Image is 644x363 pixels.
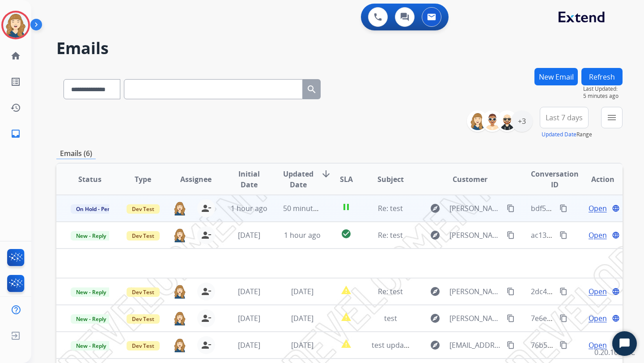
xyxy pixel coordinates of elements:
mat-icon: language [612,204,620,212]
svg: Open Chat [619,338,631,350]
span: [DATE] [291,313,314,323]
span: 5 minutes ago [583,93,623,100]
span: [DATE] [238,340,260,350]
img: avatar [3,13,28,38]
span: Conversation ID [531,169,579,190]
span: Dev Test [127,204,160,214]
span: [EMAIL_ADDRESS][DOMAIN_NAME] [449,340,501,350]
mat-icon: content_copy [559,231,568,239]
span: [PERSON_NAME][EMAIL_ADDRESS][DOMAIN_NAME] [449,230,501,241]
mat-icon: history [10,102,21,113]
button: Refresh [581,68,623,85]
span: [PERSON_NAME][EMAIL_ADDRESS][DOMAIN_NAME] [449,313,501,324]
span: Status [78,174,102,185]
span: [DATE] [238,230,260,240]
img: agent-avatar [173,228,186,242]
span: test [384,313,397,323]
span: Open [589,313,607,324]
mat-icon: report_problem [341,285,352,295]
span: test updated date [372,340,432,350]
div: +3 [511,110,533,132]
img: agent-avatar [173,338,186,352]
mat-icon: person_remove [201,230,212,241]
mat-icon: content_copy [507,204,515,212]
mat-icon: check_circle [341,228,352,239]
span: New - Reply [71,287,111,297]
span: New - Reply [71,314,111,324]
button: Last 7 days [540,107,589,128]
span: [DATE] [238,287,260,296]
span: Type [135,174,151,185]
span: [DATE] [291,287,314,296]
span: New - Reply [71,231,111,241]
span: Dev Test [127,287,160,297]
mat-icon: language [612,341,620,349]
span: 1 hour ago [284,230,321,240]
span: Assignee [180,174,212,185]
mat-icon: arrow_downward [321,169,331,179]
img: agent-avatar [173,284,186,298]
mat-icon: content_copy [507,287,515,295]
span: [DATE] [238,313,260,323]
mat-icon: person_remove [201,340,212,350]
mat-icon: explore [430,230,441,241]
mat-icon: content_copy [507,314,515,322]
span: Dev Test [127,231,160,241]
span: Updated Date [283,169,314,190]
span: Open [589,340,607,350]
span: Open [589,286,607,297]
mat-icon: person_remove [201,313,212,324]
span: Range [542,131,592,138]
span: Dev Test [127,341,160,350]
span: [PERSON_NAME][EMAIL_ADDRESS][DOMAIN_NAME] [449,203,501,214]
mat-icon: menu [606,112,617,123]
p: Emails (6) [56,148,96,159]
span: Re: test [378,203,403,213]
mat-icon: language [612,287,620,295]
mat-icon: pause [341,202,352,212]
button: Start Chat [612,331,637,356]
p: 0.20.1027RC [594,347,635,358]
span: Dev Test [127,314,160,324]
button: New Email [534,68,578,85]
mat-icon: inbox [10,128,21,139]
span: On Hold - Pending Parts [71,204,142,214]
mat-icon: content_copy [559,287,568,295]
mat-icon: content_copy [507,341,515,349]
span: 50 minutes ago [283,203,335,213]
th: Action [569,164,623,195]
span: Customer [453,174,487,185]
mat-icon: explore [430,203,441,214]
span: Initial Date [230,169,268,190]
mat-icon: explore [430,340,441,350]
mat-icon: content_copy [507,231,515,239]
img: agent-avatar [173,311,186,325]
mat-icon: home [10,51,21,61]
img: agent-avatar [173,201,186,215]
mat-icon: report_problem [341,338,352,349]
mat-icon: explore [430,313,441,324]
button: Updated Date [542,131,576,138]
mat-icon: explore [430,286,441,297]
span: Subject [377,174,404,185]
span: Re: test [378,287,403,296]
span: Open [589,230,607,241]
span: Last 7 days [546,116,583,119]
span: Last Updated: [583,85,623,93]
mat-icon: person_remove [201,203,212,214]
mat-icon: report_problem [341,312,352,322]
span: Re: test [378,230,403,240]
mat-icon: content_copy [559,204,568,212]
span: Open [589,203,607,214]
span: SLA [340,174,353,185]
mat-icon: content_copy [559,341,568,349]
mat-icon: list_alt [10,76,21,87]
mat-icon: search [306,84,317,95]
h2: Emails [56,39,623,57]
mat-icon: language [612,314,620,322]
mat-icon: person_remove [201,286,212,297]
span: [PERSON_NAME][EMAIL_ADDRESS][DOMAIN_NAME] [449,286,501,297]
span: 1 hour ago [231,203,267,213]
span: New - Reply [71,341,111,350]
span: [DATE] [291,340,314,350]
